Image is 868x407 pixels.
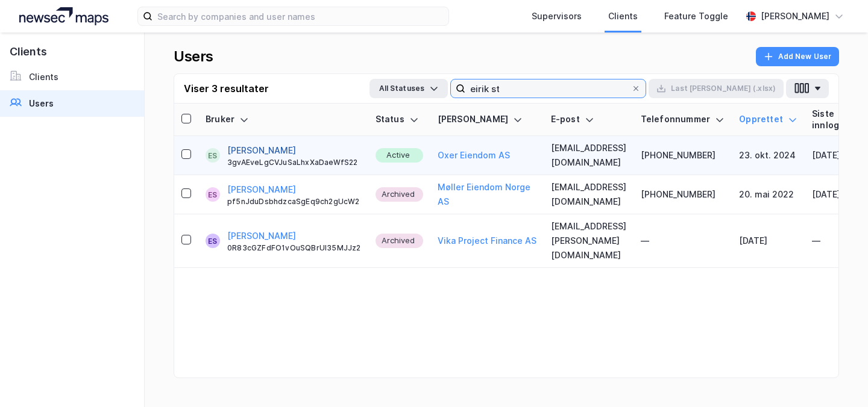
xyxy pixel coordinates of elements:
div: Users [29,96,54,111]
div: [PHONE_NUMBER] [641,148,725,163]
td: — [634,214,732,268]
div: ES [208,148,217,163]
button: Vika Project Finance AS [438,234,536,248]
div: Users [174,47,213,66]
div: Supervisors [532,9,582,23]
td: 23. okt. 2024 [732,136,805,175]
td: [EMAIL_ADDRESS][DOMAIN_NAME] [544,175,634,214]
div: [PERSON_NAME] [761,9,829,23]
button: Oxer Eiendom AS [438,148,510,163]
div: pf5nJduDsbhdzcaSgEq9ch2gUcW2 [227,197,361,207]
img: logo.a4113a55bc3d86da70a041830d287a7e.svg [19,7,108,25]
div: Telefonnummer [641,114,725,125]
div: Status [376,114,423,125]
div: Viser 3 resultater [184,81,269,96]
div: [PERSON_NAME] [438,114,536,125]
div: [PHONE_NUMBER] [641,187,725,202]
iframe: Chat Widget [808,349,868,407]
div: Bruker [206,114,361,125]
div: E-post [551,114,626,125]
div: Feature Toggle [664,9,728,23]
td: [EMAIL_ADDRESS][DOMAIN_NAME] [544,136,634,175]
div: 0R83cGZFdFO1vOuSQBrUl35MJJz2 [227,243,361,253]
td: [EMAIL_ADDRESS][PERSON_NAME][DOMAIN_NAME] [544,214,634,268]
button: Add New User [756,47,839,66]
button: Møller Eiendom Norge AS [438,180,536,209]
div: Clients [608,9,638,23]
button: [PERSON_NAME] [227,229,296,243]
input: Search by companies and user names [153,7,443,25]
td: [DATE] [732,214,805,268]
td: 20. mai 2022 [732,175,805,214]
input: Search user by name, email or client [465,79,631,98]
div: ES [208,234,217,248]
div: 3gvAEveLgCVJuSaLhxXaDaeWfS22 [227,158,361,167]
button: All Statuses [370,79,448,98]
div: Kontrollprogram for chat [808,349,868,407]
div: ES [208,187,217,202]
div: Clients [29,70,58,84]
div: Opprettet [739,114,797,125]
button: [PERSON_NAME] [227,143,296,158]
button: [PERSON_NAME] [227,182,296,197]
